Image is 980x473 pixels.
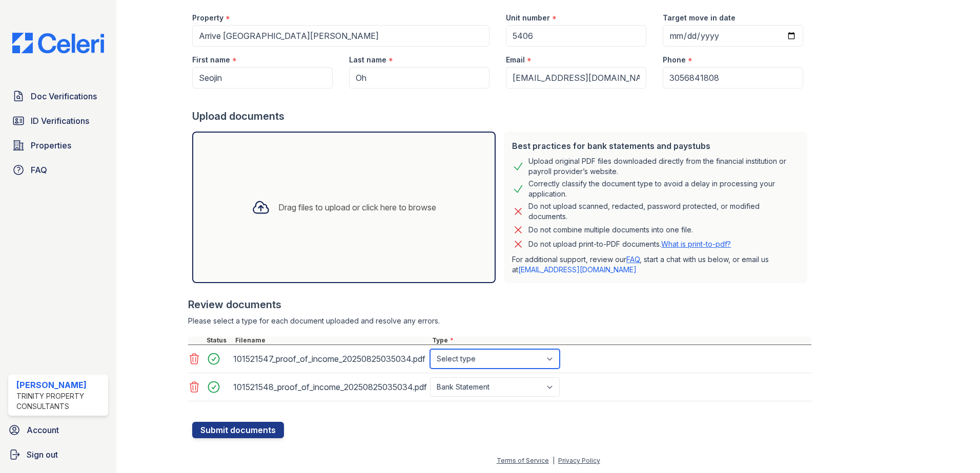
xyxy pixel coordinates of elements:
div: Do not combine multiple documents into one file. [528,224,693,236]
div: Type [430,336,811,345]
label: First name [192,55,230,65]
a: Doc Verifications [8,86,108,106]
span: Properties [31,139,71,152]
label: Target move in date [663,13,736,23]
div: Upload original PDF files downloaded directly from the financial institution or payroll provider’... [528,156,799,177]
div: Upload documents [192,109,811,123]
div: Drag files to upload or click here to browse [278,201,436,213]
span: Account [27,424,59,436]
label: Phone [663,55,686,65]
label: Property [192,13,223,23]
a: Properties [8,135,108,156]
a: Account [4,420,112,440]
span: ID Verifications [31,115,89,127]
div: Do not upload scanned, redacted, password protected, or modified documents. [528,201,799,222]
div: 101521547_proof_of_income_20250825035034.pdf [233,351,426,367]
p: For additional support, review our , start a chat with us below, or email us at [512,254,799,275]
div: Review documents [188,297,811,312]
a: Terms of Service [497,457,549,464]
div: 101521548_proof_of_income_20250825035034.pdf [233,379,426,395]
span: Doc Verifications [31,90,97,102]
div: Correctly classify the document type to avoid a delay in processing your application. [528,179,799,199]
div: Status [205,336,233,345]
span: FAQ [31,164,47,176]
label: Last name [349,55,386,65]
div: Best practices for bank statements and paystubs [512,140,799,152]
a: Sign out [4,444,112,465]
div: Trinity Property Consultants [16,391,104,412]
a: FAQ [8,160,108,180]
label: Email [506,55,525,65]
a: FAQ [626,255,640,264]
a: What is print-to-pdf? [661,240,731,248]
a: ID Verifications [8,111,108,131]
div: Please select a type for each document uploaded and resolve any errors. [188,316,811,326]
a: [EMAIL_ADDRESS][DOMAIN_NAME] [518,265,637,274]
img: CE_Logo_Blue-a8612792a0a2168367f1c8372b55b34899dd931a85d93a1a3d3e32e68fde9ad4.png [4,33,112,53]
button: Submit documents [192,422,284,438]
div: Filename [233,336,430,345]
p: Do not upload print-to-PDF documents. [528,239,731,249]
label: Unit number [506,13,550,23]
span: Sign out [27,448,58,461]
div: [PERSON_NAME] [16,379,104,391]
a: Privacy Policy [558,457,600,464]
div: | [553,457,555,464]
